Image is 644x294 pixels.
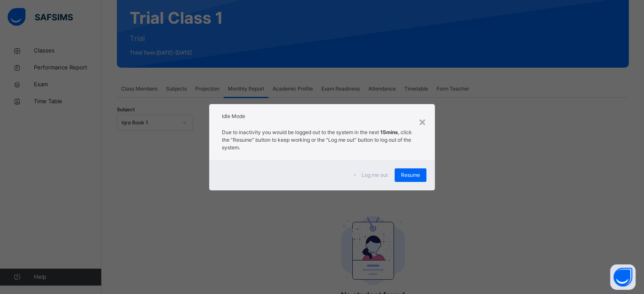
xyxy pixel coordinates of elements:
h2: Idle Mode [222,113,422,120]
strong: 15mins [380,129,398,135]
div: × [418,113,426,130]
span: Log me out [362,171,388,179]
p: Due to inactivity you would be logged out to the system in the next , click the "Resume" button t... [222,129,422,151]
button: Open asap [610,264,636,290]
span: Resume [401,171,420,179]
